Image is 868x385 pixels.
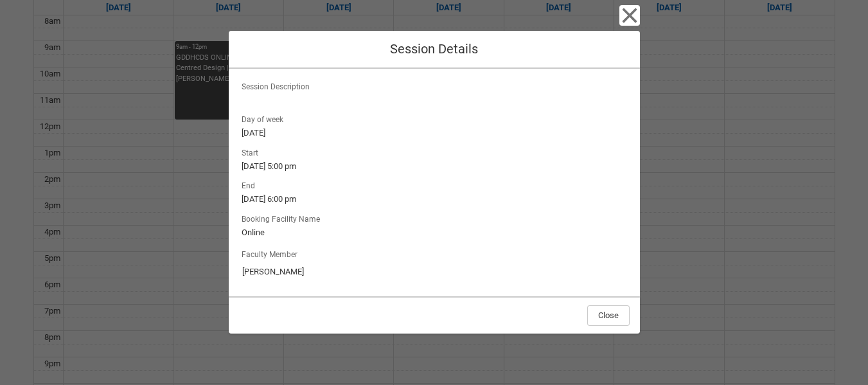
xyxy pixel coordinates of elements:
span: Start [242,145,263,159]
label: Faculty Member [242,246,303,260]
span: Day of week [242,111,288,125]
span: Booking Facility Name [242,211,325,225]
lightning-formatted-text: [DATE] [242,127,627,139]
span: Session Description [242,78,315,93]
lightning-formatted-text: [DATE] 6:00 pm [242,193,627,206]
span: Session Details [390,41,478,57]
lightning-formatted-text: [DATE] 5:00 pm [242,160,627,173]
span: End [242,177,260,192]
button: Close [619,5,640,26]
lightning-formatted-text: Online [242,226,627,239]
button: Close [587,305,630,326]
